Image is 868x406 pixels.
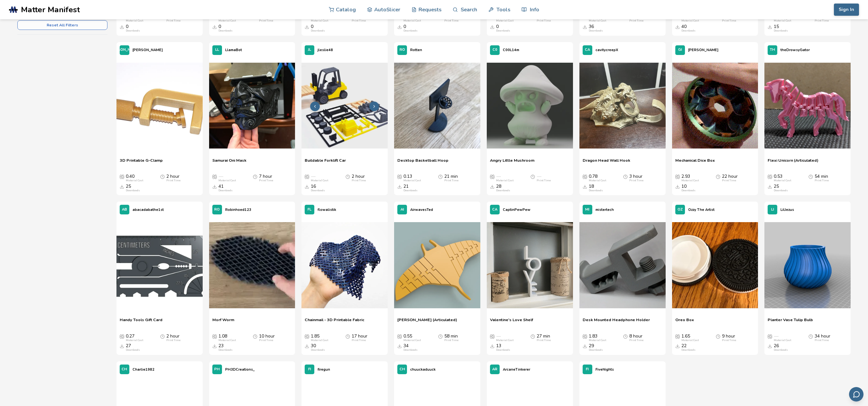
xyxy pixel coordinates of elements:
[259,339,273,342] div: Print Time
[403,14,421,23] div: 5.18
[215,48,219,52] span: LL
[120,317,162,327] span: Handy Tools Gift Card
[768,184,772,189] span: Downloads
[126,29,140,32] div: Downloads
[675,317,694,327] span: Oreo Box
[716,334,720,339] span: Average Print Time
[496,184,510,192] div: 28
[403,348,418,352] div: Downloads
[311,24,325,32] div: 0
[259,14,273,23] div: 2 hour
[629,174,643,182] div: 3 hour
[681,179,699,182] div: Material Cost
[681,343,696,352] div: 22
[212,184,217,189] span: Downloads
[774,184,788,192] div: 25
[311,339,328,342] div: Material Cost
[596,47,618,53] p: cavitycreepX
[218,29,233,32] div: Downloads
[166,19,180,23] div: Print Time
[815,334,830,342] div: 34 hour
[774,19,791,23] div: Material Cost
[212,24,217,29] span: Downloads
[722,179,736,182] div: Print Time
[583,317,650,327] a: Desk Mounted Headphone Holder
[403,334,421,342] div: 0.55
[397,174,402,179] span: Average Cost
[311,348,325,352] div: Downloads
[503,366,530,373] p: ArcaneTinkerer
[490,158,534,167] a: Angry Little Mushroom
[133,366,154,373] p: Charlie1982
[318,366,330,373] p: firegun
[496,343,510,352] div: 13
[537,339,551,342] div: Print Time
[126,189,140,192] div: Downloads
[438,174,443,179] span: Average Print Time
[722,339,736,342] div: Print Time
[537,19,551,23] div: Print Time
[589,348,603,352] div: Downloads
[490,334,494,339] span: Average Cost
[401,208,404,212] span: AI
[305,158,346,167] span: Buildable Forklift Car
[771,208,774,212] span: LI
[774,348,788,352] div: Downloads
[218,179,236,182] div: Material Cost
[305,343,309,348] span: Downloads
[496,24,510,32] div: 0
[403,174,421,182] div: 0.13
[305,317,364,327] span: Chainmail - 3D Printable Fabric
[218,14,236,23] div: 0.40
[214,367,220,372] span: PH
[120,334,124,339] span: Average Cost
[774,343,788,352] div: 26
[716,174,720,179] span: Average Print Time
[403,179,421,182] div: Material Cost
[126,14,143,23] div: 0.60
[688,206,715,213] p: Ozzy The Artist
[397,343,402,348] span: Downloads
[490,317,533,327] span: Valentine's Love Shelf
[774,189,788,192] div: Downloads
[722,14,736,23] div: 2 hour
[768,174,772,179] span: Average Cost
[397,334,402,339] span: Average Cost
[352,179,366,182] div: Print Time
[722,174,738,182] div: 22 hour
[403,24,418,32] div: 0
[496,174,501,179] span: —
[212,343,217,348] span: Downloads
[589,174,606,182] div: 0.78
[126,24,140,32] div: 0
[218,343,233,352] div: 23
[120,158,163,167] a: 3D Printable G-Clamp
[774,179,791,182] div: Material Cost
[808,174,813,179] span: Average Print Time
[681,14,699,23] div: 1.08
[678,48,682,52] span: GI
[311,19,328,23] div: Material Cost
[681,189,696,192] div: Downloads
[681,348,696,352] div: Downloads
[589,24,603,32] div: 36
[17,20,107,30] button: Reset All Filters
[126,343,140,352] div: 27
[397,24,402,29] span: Downloads
[849,387,863,401] button: Send feedback via email
[122,367,127,372] span: CH
[496,19,513,23] div: Material Cost
[403,343,418,352] div: 34
[774,29,788,32] div: Downloads
[585,208,589,212] span: MI
[681,24,696,32] div: 40
[218,348,233,352] div: Downloads
[834,4,859,16] button: Sign In
[675,158,715,167] a: Mechanical Dice Box
[308,367,311,372] span: FI
[400,367,405,372] span: CH
[212,174,217,179] span: Average Cost
[120,174,124,179] span: Average Cost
